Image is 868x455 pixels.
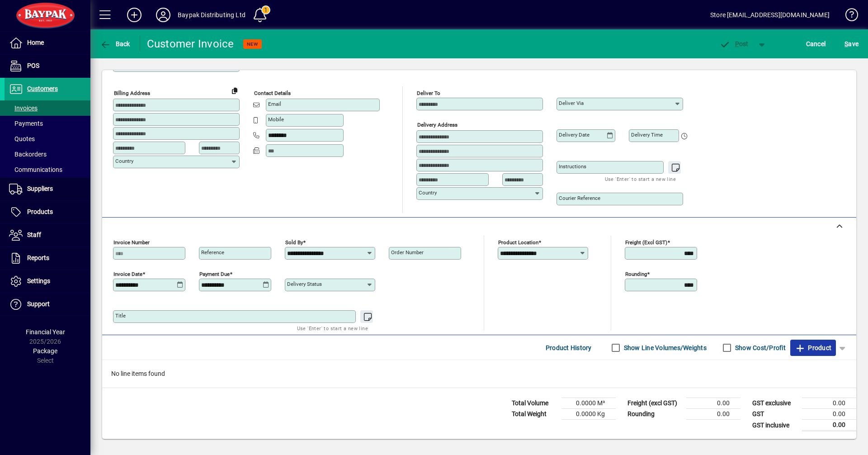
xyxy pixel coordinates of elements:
span: Cancel [806,37,826,51]
mat-label: Payment due [199,271,230,277]
td: 0.0000 M³ [561,398,616,409]
span: Communications [9,166,62,173]
span: Back [100,40,130,47]
button: Copy to Delivery address [227,83,242,98]
button: Back [98,36,132,52]
a: Quotes [5,131,90,147]
a: POS [5,55,90,77]
button: Product [790,340,836,356]
span: Settings [27,277,50,284]
mat-label: Deliver via [559,100,584,106]
a: Payments [5,116,90,131]
mat-label: Sold by [285,239,303,246]
span: Product [795,341,831,355]
span: Reports [27,254,49,261]
div: Customer Invoice [147,37,234,51]
span: Package [33,347,57,355]
span: Payments [9,120,43,127]
label: Show Cost/Profit [733,343,786,352]
mat-hint: Use 'Enter' to start a new line [297,323,368,333]
td: Total Weight [507,409,561,420]
span: Suppliers [27,185,53,192]
td: 0.00 [686,409,741,420]
button: Profile [149,7,178,23]
td: GST [748,409,802,420]
mat-label: Order number [391,249,424,256]
span: S [844,40,848,47]
mat-label: Delivery date [559,132,590,138]
mat-hint: Use 'Enter' to start a new line [605,174,676,184]
button: Save [842,36,861,52]
span: ave [844,37,859,51]
span: ost [719,40,749,47]
span: Products [27,208,53,215]
a: Communications [5,162,90,177]
mat-label: Product location [498,239,538,246]
button: Cancel [804,36,828,52]
td: 0.0000 Kg [561,409,616,420]
a: Reports [5,247,90,270]
span: POS [27,62,39,69]
span: NEW [247,41,258,47]
span: Invoices [9,104,38,112]
span: Product History [546,341,592,355]
mat-label: Title [115,313,126,319]
div: Store [EMAIL_ADDRESS][DOMAIN_NAME] [710,8,830,22]
td: Total Volume [507,398,561,409]
a: Staff [5,224,90,246]
mat-label: Delivery status [287,281,322,287]
a: Suppliers [5,178,90,200]
mat-label: Invoice date [113,271,142,277]
div: Baypak Distributing Ltd [178,8,245,22]
span: Staff [27,231,41,238]
span: Home [27,39,44,46]
mat-label: Invoice number [113,239,150,246]
td: 0.00 [802,409,856,420]
td: GST exclusive [748,398,802,409]
app-page-header-button: Back [90,36,140,52]
button: Add [120,7,149,23]
td: GST inclusive [748,420,802,431]
button: Product History [542,340,595,356]
mat-label: Freight (excl GST) [625,239,667,246]
mat-label: Reference [201,249,224,256]
a: Knowledge Base [839,2,857,31]
span: Quotes [9,135,35,142]
a: Home [5,32,90,54]
button: Post [715,36,753,52]
mat-label: Rounding [625,271,647,277]
mat-label: Delivery time [631,132,663,138]
td: 0.00 [802,398,856,409]
a: Backorders [5,147,90,162]
td: 0.00 [686,398,741,409]
mat-label: Email [268,101,281,107]
mat-label: Country [419,190,437,196]
td: Rounding [623,409,686,420]
a: Invoices [5,100,90,116]
div: No line items found [102,360,856,388]
a: Support [5,293,90,316]
td: 0.00 [802,420,856,431]
span: Backorders [9,151,47,158]
span: Support [27,300,50,308]
mat-label: Mobile [268,116,284,123]
span: Customers [27,85,58,92]
span: Financial Year [26,328,65,336]
mat-label: Courier Reference [559,195,600,201]
a: Products [5,201,90,223]
mat-label: Country [115,158,133,164]
td: Freight (excl GST) [623,398,686,409]
span: P [735,40,739,47]
a: Settings [5,270,90,293]
mat-label: Instructions [559,163,586,170]
label: Show Line Volumes/Weights [622,343,707,352]
mat-label: Deliver To [417,90,440,96]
